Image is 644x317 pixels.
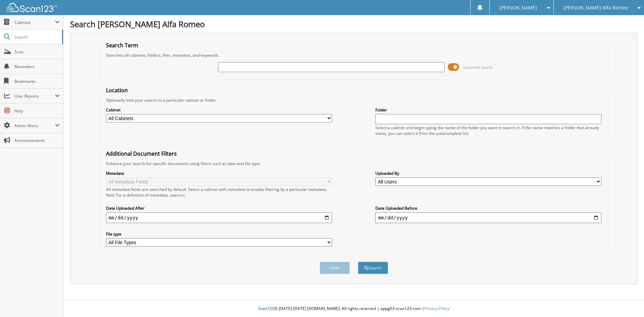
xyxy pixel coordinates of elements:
[106,170,332,176] label: Metadata
[14,19,55,25] span: Cabinets
[106,187,332,198] div: All metadata fields are searched by default. Select a cabinet with metadata to enable filtering b...
[14,123,55,128] span: Admin Menu
[103,150,180,157] legend: Additional Document Filters
[63,301,644,317] div: © [DATE]-[DATE] [DOMAIN_NAME]. All rights reserved | appg03-scan123-com |
[7,3,57,12] img: scan123-logo-white.svg
[103,52,605,58] div: Searches all cabinets, folders, files, metadata, and keywords
[14,138,60,143] span: Announcements
[103,97,605,103] div: Optionally limit your search to a particular cabinet or folder
[14,93,55,99] span: User Reports
[375,212,601,223] input: end
[106,231,332,237] label: File type
[358,262,388,274] button: Search
[258,306,274,311] span: Scan123
[14,78,60,84] span: Bookmarks
[375,107,601,113] label: Folder
[463,65,493,70] span: Advanced Search
[424,306,449,311] a: Privacy Policy
[103,42,142,49] legend: Search Term
[176,192,185,198] a: here
[14,64,60,69] span: Reminders
[103,161,605,166] div: Enhance your search for specific documents using filters such as date and file type.
[563,6,628,10] span: [PERSON_NAME] Alfa Romeo
[106,205,332,211] label: Date Uploaded After
[106,107,332,113] label: Cabinet
[14,34,59,40] span: Search
[375,205,601,211] label: Date Uploaded Before
[14,49,60,55] span: Scan
[320,262,350,274] button: Clear
[103,87,131,94] legend: Location
[375,170,601,176] label: Uploaded By
[14,108,60,114] span: Help
[70,18,637,30] h1: Search [PERSON_NAME] Alfa Romeo
[499,6,537,10] span: [PERSON_NAME]
[106,212,332,223] input: start
[375,125,601,136] div: Select a cabinet and begin typing the name of the folder you want to search in. If the name match...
